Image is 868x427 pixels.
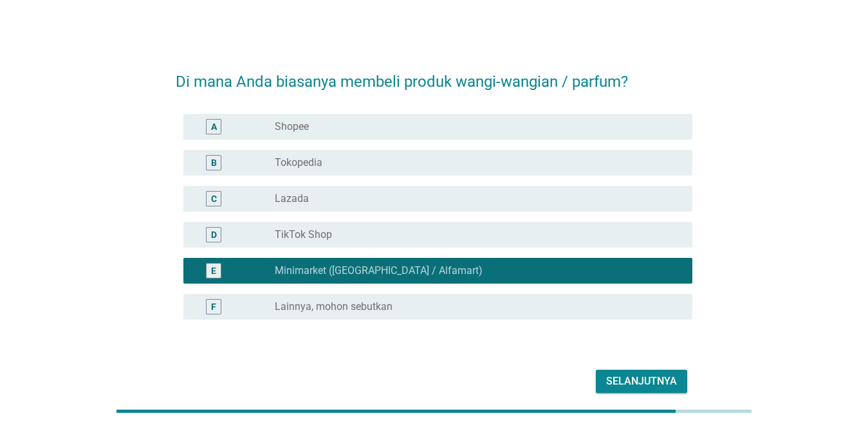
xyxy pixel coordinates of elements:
div: C [211,192,217,205]
div: Selanjutnya [606,374,677,389]
label: Tokopedia [275,156,322,169]
h2: Di mana Anda biasanya membeli produk wangi-wangian / parfum? [176,57,692,93]
div: B [211,156,217,169]
div: E [211,264,216,277]
label: Lazada [275,192,309,205]
label: TikTok Shop [275,228,332,241]
div: F [211,300,216,313]
label: Minimarket ([GEOGRAPHIC_DATA] / Alfamart) [275,264,483,277]
label: Lainnya, mohon sebutkan [275,300,392,313]
button: Selanjutnya [596,370,687,393]
div: D [211,228,217,241]
label: Shopee [275,120,309,133]
div: A [211,120,217,133]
